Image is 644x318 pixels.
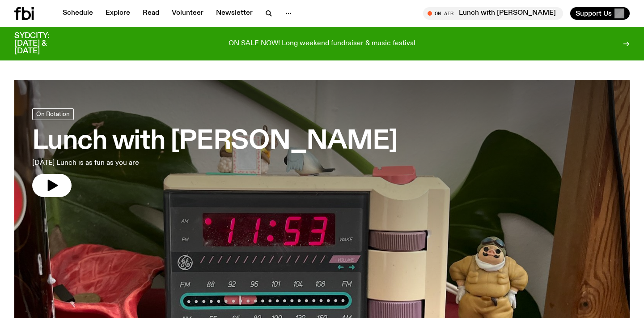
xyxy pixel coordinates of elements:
[166,7,209,20] a: Volunteer
[32,108,74,120] a: On Rotation
[100,7,136,20] a: Explore
[229,40,415,48] p: ON SALE NOW! Long weekend fundraiser & music festival
[36,111,70,117] span: On Rotation
[211,7,258,20] a: Newsletter
[576,9,612,17] span: Support Us
[570,7,630,20] button: Support Us
[57,7,98,20] a: Schedule
[137,7,165,20] a: Read
[32,108,398,197] a: Lunch with [PERSON_NAME][DATE] Lunch is as fun as you are
[14,32,72,55] h3: SYDCITY: [DATE] & [DATE]
[32,129,398,154] h3: Lunch with [PERSON_NAME]
[32,158,261,168] p: [DATE] Lunch is as fun as you are
[423,7,563,20] button: On AirLunch with [PERSON_NAME]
